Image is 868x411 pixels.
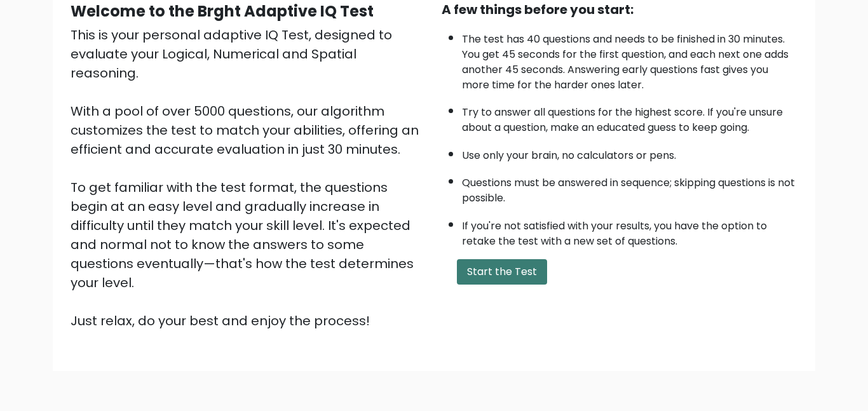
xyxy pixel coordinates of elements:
li: The test has 40 questions and needs to be finished in 30 minutes. You get 45 seconds for the firs... [462,25,797,93]
li: Use only your brain, no calculators or pens. [462,142,797,163]
button: Start the Test [457,259,547,285]
li: Questions must be answered in sequence; skipping questions is not possible. [462,169,797,206]
li: If you're not satisfied with your results, you have the option to retake the test with a new set ... [462,212,797,249]
li: Try to answer all questions for the highest score. If you're unsure about a question, make an edu... [462,98,797,135]
div: This is your personal adaptive IQ Test, designed to evaluate your Logical, Numerical and Spatial ... [71,25,426,330]
b: Welcome to the Brght Adaptive IQ Test [71,1,374,22]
